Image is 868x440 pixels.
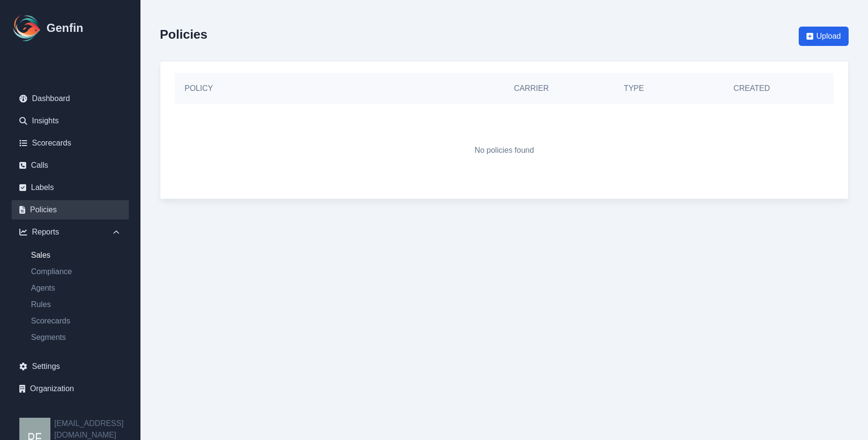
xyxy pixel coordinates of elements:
[624,83,714,94] h5: Type
[475,145,534,156] p: No policies found
[12,200,129,220] a: Policies
[12,111,129,131] a: Insights
[12,222,129,242] div: Reports
[23,299,129,310] a: Rules
[23,282,129,294] a: Agents
[160,27,207,42] h2: Policies
[12,379,129,398] a: Organization
[185,83,495,94] h5: Policy
[12,89,129,108] a: Dashboard
[12,133,129,153] a: Scorecards
[23,249,129,261] a: Sales
[23,266,129,278] a: Compliance
[514,83,604,94] h5: Carrier
[23,315,129,327] a: Scorecards
[46,20,83,36] h1: Genfin
[12,178,129,197] a: Labels
[816,30,841,42] span: Upload
[799,27,849,46] button: Upload
[733,83,824,94] h5: Created
[23,332,129,343] a: Segments
[12,13,43,44] img: Logo
[12,156,129,175] a: Calls
[12,357,129,376] a: Settings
